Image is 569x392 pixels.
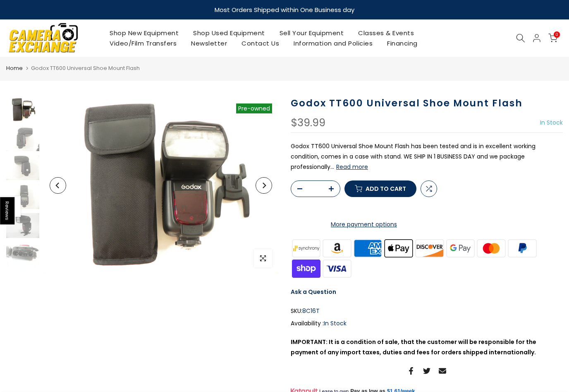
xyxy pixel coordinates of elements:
[423,366,430,376] a: Share on Twitter
[554,31,560,38] span: 0
[302,306,320,316] span: 8C16T
[234,38,287,48] a: Contact Us
[291,118,325,128] div: $39.99
[291,288,336,296] a: Ask a Question
[344,180,416,197] button: Add to cart
[287,38,380,48] a: Information and Policies
[366,186,406,192] span: Add to cart
[6,242,39,267] img: Godox TT600 Universal Shoe Mount Flash Flash Units and Accessories - Shoe Mount Flash Units Godox...
[291,219,437,230] a: More payment options
[6,97,39,122] img: Godox TT600 Universal Shoe Mount Flash Flash Units and Accessories - Shoe Mount Flash Units Godox...
[476,238,507,258] img: master
[6,155,39,180] img: Godox TT600 Universal Shoe Mount Flash Flash Units and Accessories - Shoe Mount Flash Units Godox...
[291,258,322,279] img: shopify pay
[256,177,272,194] button: Next
[215,5,354,14] strong: Most Orders Shipped within One Business day
[50,177,66,194] button: Previous
[272,28,351,38] a: Sell Your Equipment
[291,318,563,329] div: Availability :
[291,238,322,258] img: synchrony
[322,238,353,258] img: amazon payments
[548,34,557,43] a: 0
[383,238,414,258] img: apple pay
[445,238,476,258] img: google pay
[507,238,538,258] img: paypal
[103,28,186,38] a: Shop New Equipment
[336,163,368,171] button: Read more
[380,38,425,48] a: Financing
[291,141,563,173] p: Godox TT600 Universal Shoe Mount Flash has been tested and is in excellent working condition, com...
[186,28,273,38] a: Shop Used Equipment
[6,126,39,151] img: Godox TT600 Universal Shoe Mount Flash Flash Units and Accessories - Shoe Mount Flash Units Godox...
[322,258,353,279] img: visa
[414,238,445,258] img: discover
[324,319,347,327] span: In Stock
[43,97,278,274] img: Godox TT600 Universal Shoe Mount Flash Flash Units and Accessories - Shoe Mount Flash Units Godox...
[31,64,140,72] span: Godox TT600 Universal Shoe Mount Flash
[291,338,536,356] strong: IMPORTANT: It is a condition of sale, that the customer will be responsible for the payment of an...
[291,306,563,316] div: SKU:
[6,184,39,209] img: Godox TT600 Universal Shoe Mount Flash Flash Units and Accessories - Shoe Mount Flash Units Godox...
[351,28,421,38] a: Classes & Events
[184,38,234,48] a: Newsletter
[407,366,415,376] a: Share on Facebook
[439,366,446,376] a: Share on Email
[103,38,184,48] a: Video/Film Transfers
[291,97,563,109] h1: Godox TT600 Universal Shoe Mount Flash
[6,64,23,72] a: Home
[6,213,39,238] img: Godox TT600 Universal Shoe Mount Flash Flash Units and Accessories - Shoe Mount Flash Units Godox...
[540,118,563,127] span: In Stock
[352,238,383,258] img: american express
